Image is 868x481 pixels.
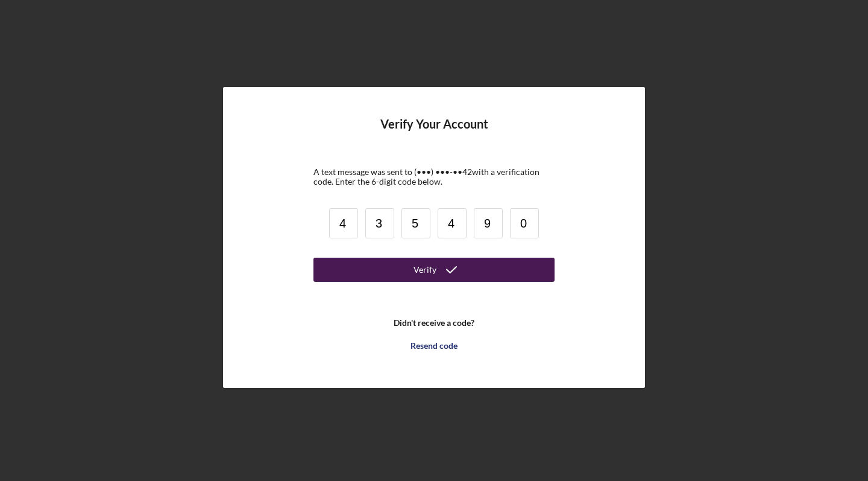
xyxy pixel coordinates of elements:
div: A text message was sent to (•••) •••-•• 42 with a verification code. Enter the 6-digit code below. [313,167,555,186]
b: Didn't receive a code? [394,318,474,328]
button: Verify [313,258,555,282]
button: Resend code [313,334,555,358]
div: Resend code [410,334,458,358]
h4: Verify Your Account [380,117,488,149]
div: Verify [414,258,436,282]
